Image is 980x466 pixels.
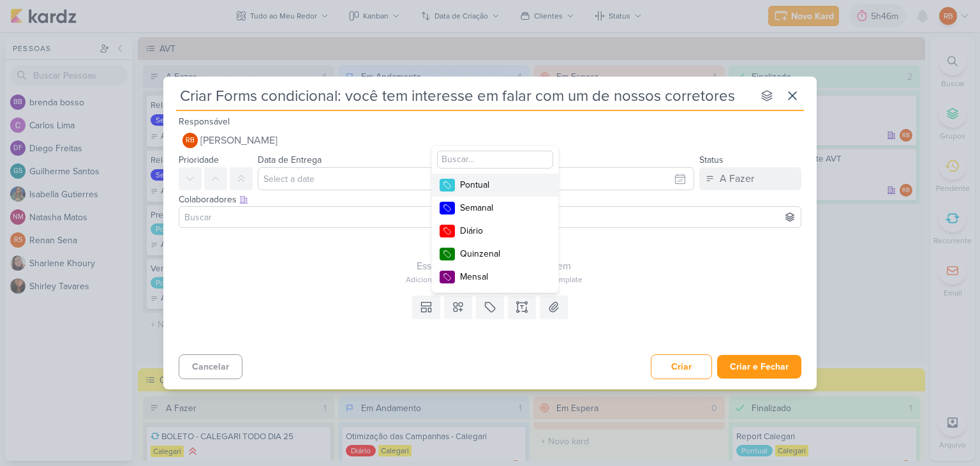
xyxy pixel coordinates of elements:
[720,171,754,186] div: A Fazer
[460,270,543,283] div: Mensal
[179,354,242,379] button: Cancelar
[176,84,753,107] input: Kard Sem Título
[182,209,798,225] input: Buscar
[460,224,543,237] div: Diário
[179,154,219,165] label: Prioridade
[179,129,801,152] button: RB [PERSON_NAME]
[460,178,543,192] div: Pontual
[432,243,558,266] button: Quinzenal
[651,354,712,379] button: Criar
[432,197,558,220] button: Semanal
[432,220,558,243] button: Diário
[186,137,195,144] p: RB
[200,133,278,148] span: [PERSON_NAME]
[699,154,724,165] label: Status
[182,133,198,148] div: Rogerio Bispo
[258,167,694,190] input: Select a date
[179,259,809,274] div: Esse kard não possui nenhum item
[179,193,801,206] div: Colaboradores
[432,174,558,197] button: Pontual
[437,151,553,169] input: Buscar...
[460,247,543,260] div: Quinzenal
[717,355,801,379] button: Criar e Fechar
[460,201,543,214] div: Semanal
[258,154,322,165] label: Data de Entrega
[179,116,230,127] label: Responsável
[699,167,801,190] button: A Fazer
[432,266,558,289] button: Mensal
[179,274,809,285] div: Adicione um item abaixo ou selecione um template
